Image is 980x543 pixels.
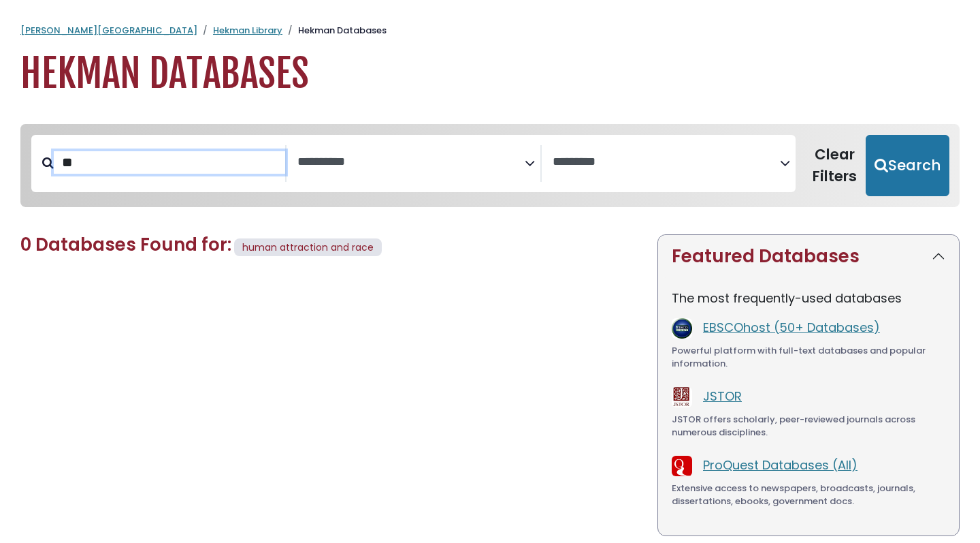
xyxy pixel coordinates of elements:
[866,135,949,196] button: Submit for Search Results
[282,24,387,37] li: Hekman Databases
[672,344,945,371] div: Powerful platform with full-text databases and popular information.
[213,24,282,37] a: Hekman Library
[703,456,857,474] a: ProQuest Databases (All)
[20,232,231,257] span: 0 Databases Found for:
[672,289,945,307] p: The most frequently-used databases
[20,51,960,97] h1: Hekman Databases
[20,124,960,207] nav: Search filters
[804,135,866,196] button: Clear Filters
[54,151,285,174] input: Search database by title or keyword
[242,241,374,254] span: human attraction and race
[20,24,197,37] a: [PERSON_NAME][GEOGRAPHIC_DATA]
[703,319,880,336] a: EBSCOhost (50+ Databases)
[658,235,959,278] button: Featured Databases
[553,155,780,170] textarea: Search
[703,388,742,405] a: JSTOR
[672,413,945,439] div: JSTOR offers scholarly, peer-reviewed journals across numerous disciplines.
[672,482,945,508] div: Extensive access to newspapers, broadcasts, journals, dissertations, ebooks, government docs.
[297,155,525,170] textarea: Search
[20,24,960,37] nav: breadcrumb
